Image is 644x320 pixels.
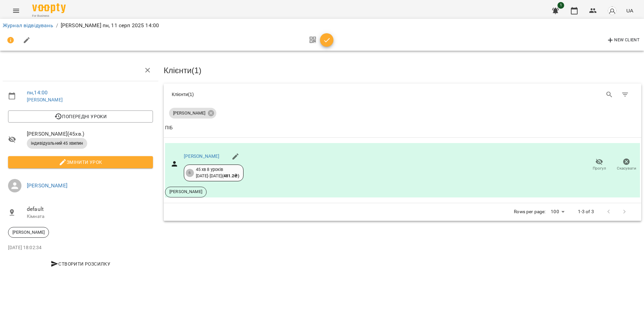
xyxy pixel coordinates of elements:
span: [PERSON_NAME] [169,110,209,116]
span: default [27,205,153,213]
div: Sort [165,124,173,132]
div: 6 [186,169,194,177]
b: ( 481.2 ₴ ) [222,173,239,178]
span: Змінити урок [13,158,148,166]
span: [PERSON_NAME] [8,229,49,235]
div: 100 [548,207,567,217]
button: Попередні уроки [8,110,153,123]
a: [PERSON_NAME] [27,97,63,102]
button: Search [601,87,618,103]
div: [PERSON_NAME] [8,227,49,238]
button: Фільтр [617,87,633,103]
span: UA [626,7,633,14]
span: Створити розсилку [11,260,150,268]
button: Menu [8,3,24,19]
span: індивідуальний 45 хвилин [27,140,87,146]
div: Клієнти ( 1 ) [172,91,397,98]
h3: Клієнти ( 1 ) [164,66,641,75]
span: Скасувати [617,166,636,171]
p: Rows per page: [514,209,545,215]
div: ПІБ [165,124,173,132]
span: For Business [32,14,66,18]
button: New Client [605,35,641,46]
button: Прогул [586,155,613,174]
span: Попередні уроки [13,112,148,121]
a: Журнал відвідувань [3,22,53,29]
a: [PERSON_NAME] [184,153,220,159]
a: [PERSON_NAME] [27,182,67,189]
button: UA [624,4,636,17]
div: Table Toolbar [164,84,641,105]
p: [PERSON_NAME] пн, 11 серп 2025 14:00 [61,21,159,30]
img: Voopty Logo [32,3,66,13]
span: ПІБ [165,124,640,132]
button: Змінити урок [8,156,153,168]
span: Прогул [593,166,606,171]
span: [PERSON_NAME] ( 45 хв. ) [27,130,153,138]
div: [PERSON_NAME] [169,108,216,119]
p: 1-3 of 3 [578,209,594,215]
p: [DATE] 18:02:34 [8,244,153,251]
li: / [56,21,58,30]
button: Скасувати [613,155,640,174]
nav: breadcrumb [3,21,641,30]
a: пн , 14:00 [27,89,48,96]
p: Кімната [27,213,153,220]
div: 45 хв 8 уроків [DATE] - [DATE] [196,167,239,179]
span: New Client [606,36,640,44]
span: 1 [557,2,564,9]
img: avatar_s.png [607,6,617,15]
span: [PERSON_NAME] [165,189,206,195]
button: Створити розсилку [8,258,153,270]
